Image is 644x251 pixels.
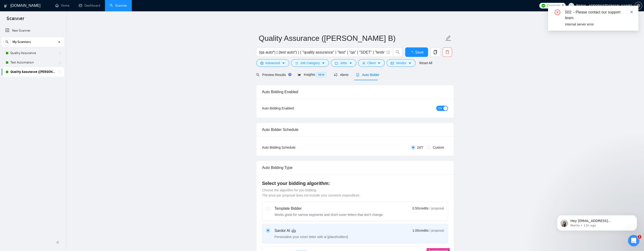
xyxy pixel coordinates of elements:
[393,47,402,57] button: search
[565,9,633,21] div: 502: - Please contact our support team.
[628,235,639,246] iframe: Intercom live chat
[58,61,62,64] span: holder
[412,228,428,233] span: 1.00 credits
[570,4,573,7] span: user
[110,4,127,8] a: searchScanner
[10,48,55,58] a: Quality Assurance
[55,4,69,8] a: homeHome
[431,50,440,54] span: copy
[2,26,64,35] li: New Scanner
[362,61,365,65] span: user
[340,60,347,66] span: Jobs
[415,49,424,55] span: Save
[443,47,452,57] button: delete
[367,60,376,66] span: Client
[282,61,285,65] span: caret-down
[2,37,64,77] li: My Scanners
[322,61,325,65] span: caret-down
[10,67,55,77] a: Quality Assurance ([PERSON_NAME] B)
[635,4,642,8] a: setting
[541,4,545,8] img: upwork-logo.png
[349,61,352,65] span: caret-down
[630,10,633,14] span: close
[316,72,326,77] span: NEW
[405,47,428,57] button: Save
[3,15,28,25] span: Scanner
[58,51,62,55] span: holder
[262,123,448,136] div: Auto Bidder Schedule
[275,212,384,217] div: Works great for narrow segments and short cover letters that don't change.
[431,47,440,57] button: copy
[298,73,301,76] span: area-chart
[298,73,326,76] span: Insights
[562,3,564,8] span: 8
[260,61,264,65] span: setting
[256,59,289,67] button: settingAdvancedcaret-down
[5,26,60,35] a: New Scanner
[635,2,642,9] button: setting
[256,73,290,77] span: Preview Results
[555,9,560,15] span: close-circle
[262,106,324,111] div: Auto Bidding Enabled:
[443,50,452,54] span: delete
[387,59,415,67] button: idcardVendorcaret-down
[635,4,642,8] span: setting
[291,59,329,67] button: barsJob Categorycaret-down
[334,73,337,76] span: notification
[12,37,31,47] span: My Scanners
[4,40,11,44] span: search
[396,60,406,66] span: Vendor
[275,228,348,234] div: Sardor AI 🤖
[356,73,359,76] span: robot
[259,49,385,55] input: Search Freelance Jobs...
[331,59,356,67] button: folderJobscaret-down
[256,73,260,76] span: search
[262,85,448,99] div: Auto Bidding Enabled
[20,14,81,78] span: Hey [EMAIL_ADDRESS][DOMAIN_NAME], Looks like your Upwork agency QA Fiction ran out of connects. W...
[4,2,7,10] img: logo
[547,3,561,8] span: Connects:
[415,145,425,150] span: 24/7
[419,60,432,66] a: Reset All
[438,106,442,111] span: ON
[262,188,360,197] span: Choose the algorithm for you bidding. The price per proposal does not include your connects expen...
[431,145,446,150] span: Custom
[3,38,11,46] button: search
[334,73,348,77] span: Alerts
[356,73,379,77] span: Auto Bidder
[550,205,644,238] iframe: Intercom notifications message
[262,161,448,174] div: Auto Bidding Type
[20,18,81,22] p: Message from Mariia, sent 11h ago
[565,22,633,27] div: Internal server error
[391,61,394,65] span: idcard
[393,50,402,54] span: search
[275,234,348,239] div: Personalise your cover letter with ai [placeholders]
[295,61,298,65] span: bars
[10,58,55,67] a: Test Automation
[638,235,641,239] span: 1
[259,32,444,44] input: Scanner name...
[265,60,280,66] span: Advanced
[300,60,320,66] span: Job Category
[56,240,61,245] span: double-left
[408,61,412,65] span: caret-down
[275,206,384,211] div: Template Bidder
[387,51,390,54] span: info-circle
[377,61,381,65] span: caret-down
[429,228,444,233] span: / proposal
[409,51,415,55] span: loading
[262,145,324,150] div: Auto Bidding Schedule:
[429,206,444,211] span: / proposal
[58,70,62,74] span: holder
[79,4,100,8] a: dashboardDashboard
[335,61,338,65] span: folder
[445,35,451,41] span: edit
[412,206,428,211] span: 0.50 credits
[358,59,385,67] button: userClientcaret-down
[262,180,448,187] h4: Select your bidding algorithm:
[288,72,292,77] div: Tooltip anchor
